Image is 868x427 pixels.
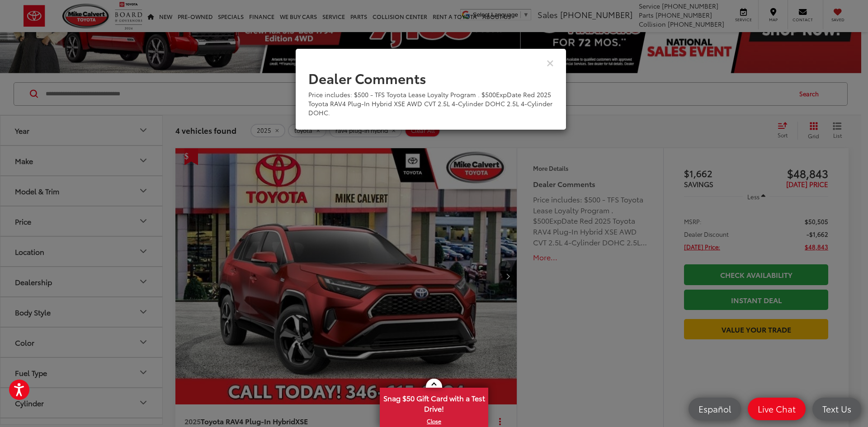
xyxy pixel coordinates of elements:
h2: Dealer Comments [308,70,553,85]
span: Snag $50 Gift Card with a Test Drive! [381,389,487,416]
span: Live Chat [753,403,800,414]
a: Text Us [812,398,861,420]
span: Text Us [818,403,856,414]
a: Español [689,398,741,420]
button: Close [547,58,554,67]
a: Live Chat [748,398,806,420]
div: Price includes: $500 - TFS Toyota Lease Loyalty Program . $500ExpDate Red 2025 Toyota RAV4 Plug-I... [308,90,553,117]
span: Español [694,403,736,414]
